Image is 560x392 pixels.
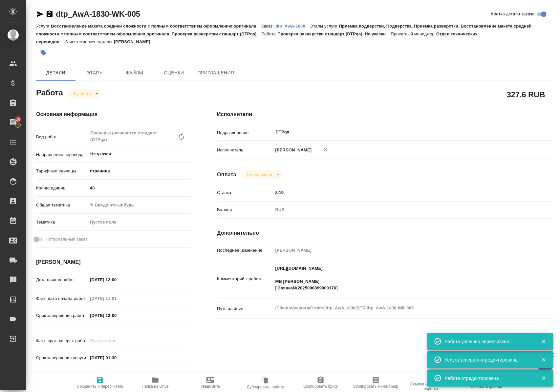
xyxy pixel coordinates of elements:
[2,114,25,131] a: 10
[36,134,88,140] p: Вид работ
[445,375,531,382] div: Работа отредактирована
[537,339,550,344] button: Закрыть
[310,24,339,29] p: Этапы услуги
[36,10,44,18] button: Скопировать ссылку для ЯМессенджера
[46,236,87,243] span: Нотариальный заказ
[36,46,51,60] button: Добавить тэг
[491,11,535,17] span: Кратко детали заказа
[36,219,88,225] p: Тематика
[217,171,236,179] h4: Оплата
[217,110,553,118] h4: Исполнители
[88,217,191,228] div: Пустое поле
[262,31,278,36] p: Работа
[71,91,93,96] button: В работе
[36,312,88,319] p: Срок завершения работ
[36,258,191,266] h4: [PERSON_NAME]
[36,355,88,361] p: Срок завершения услуги
[36,24,51,29] p: Услуга
[217,206,273,213] p: Валюта
[90,219,183,225] div: Пустое поле
[507,89,545,100] h2: 327.6 RUB
[12,116,24,123] span: 10
[293,374,348,392] button: Скопировать бриф
[242,170,282,179] div: В работе
[40,69,72,77] span: Детали
[158,69,190,77] span: Оценки
[88,294,145,303] input: Пустое поле
[88,275,145,284] input: ✎ Введи что-нибудь
[77,384,123,389] span: Сохранить и пересчитать
[273,263,525,294] textarea: [URL][DOMAIN_NAME] МВ [PERSON_NAME] [ Заявка№2025090899000176]
[353,384,398,389] span: Скопировать мини-бриф
[303,384,338,389] span: Скопировать бриф
[217,276,273,282] p: Комментарий к работе
[36,295,88,302] p: Факт. дата начала работ
[36,168,88,174] p: Тарифные единицы
[217,305,273,312] p: Путь на drive
[318,143,333,157] button: Удалить исполнителя
[348,374,403,392] button: Скопировать мини-бриф
[217,147,273,153] p: Исполнитель
[537,357,550,363] button: Закрыть
[245,172,274,178] button: Не оплачена
[198,69,234,77] span: Приглашения
[36,338,88,344] p: Факт. срок заверш. работ
[187,153,188,155] button: Open
[88,353,145,363] input: ✎ Введи что-нибудь
[88,183,191,193] input: ✎ Введи что-нибудь
[88,166,191,177] div: страница
[273,188,525,197] input: ✎ Введи что-нибудь
[278,31,391,36] p: Проверка разверстки стандарт (DTPqa), Не указан
[64,39,114,44] p: Клиентские менеджеры
[88,311,145,320] input: ✎ Введи что-нибудь
[445,338,531,345] div: Работа успешно пересчитана
[183,374,238,392] button: Уведомить
[445,357,531,363] div: Услуга успешно отредактирована
[36,151,88,158] p: Направление перевода
[119,69,150,77] span: Файлы
[217,129,273,136] p: Подразделение
[68,89,101,98] div: В работе
[36,110,191,118] h4: Основная информация
[391,31,436,36] p: Проектный менеджер
[275,24,310,29] p: dtp_AwA-1830
[273,245,525,255] input: Пустое поле
[275,23,310,29] a: dtp_AwA-1830
[273,303,525,314] textarea: /Clients/Awatera/Orders/dtp_AwA-1830/DTP/dtp_AwA-1830-WK-005
[142,384,169,389] span: Папка на Drive
[36,86,63,98] h2: Работа
[247,385,284,389] span: Дублировать работу
[128,374,183,392] button: Папка на Drive
[521,131,523,133] button: Open
[79,69,111,77] span: Этапы
[90,202,183,208] div: ✎ Введи что-нибудь
[51,24,261,29] p: Восстановление макета средней сложности с полным соответствием оформлению оригинала
[88,200,191,211] div: ✎ Введи что-нибудь
[273,204,525,215] div: RUB
[46,10,54,18] button: Скопировать ссылку
[537,375,550,381] button: Закрыть
[36,277,88,283] p: Дата начала работ
[73,374,128,392] button: Сохранить и пересчитать
[261,24,275,29] p: Заказ:
[217,247,273,254] p: Последнее изменение
[36,185,88,191] p: Кол-во единиц
[201,384,220,389] span: Уведомить
[217,229,553,237] h4: Дополнительно
[273,147,312,153] p: [PERSON_NAME]
[114,39,155,44] p: [PERSON_NAME]
[238,374,293,392] button: Дублировать работу
[407,382,455,391] span: Ссылка на инструкции верстки
[36,202,88,208] p: Общая тематика
[217,189,273,196] p: Ставка
[403,374,459,392] button: Ссылка на инструкции верстки
[56,10,140,18] a: dtp_AwA-1830-WK-005
[88,336,145,345] input: Пустое поле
